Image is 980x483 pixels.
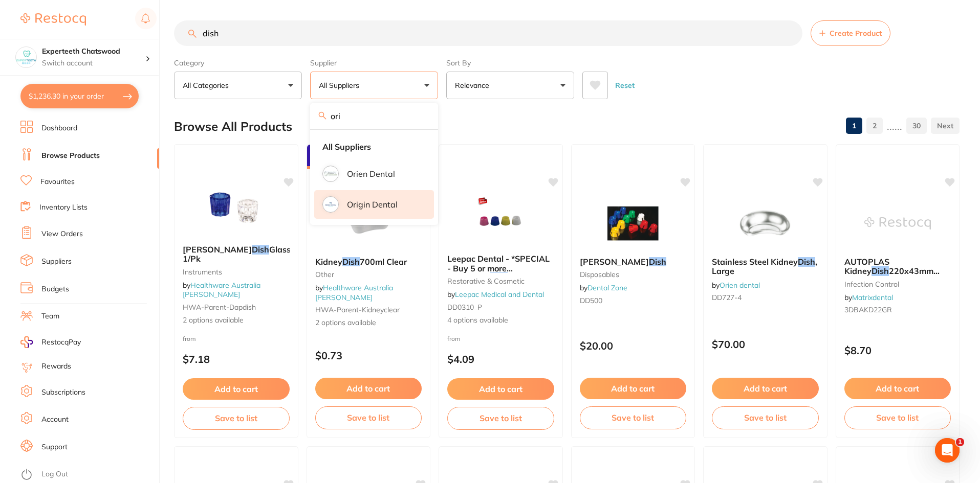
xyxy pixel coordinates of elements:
span: 2 options available [315,318,422,328]
button: Save to list [315,406,422,429]
a: Team [41,311,59,321]
b: Dappen Dish [580,257,687,266]
iframe: Intercom live chat [935,438,960,463]
img: Dappen Dish [600,198,666,249]
a: 2 [866,116,883,136]
span: Stainless Steel Kidney [712,257,798,267]
span: , Large [712,257,817,276]
a: Rewards [41,361,71,372]
span: from [447,335,461,342]
button: Add to cart [183,378,290,400]
p: Orien dental [347,169,395,178]
p: $70.00 [712,338,819,350]
em: Dish [252,244,269,255]
a: Leepac Medical and Dental [455,290,544,299]
p: $8.70 [844,344,951,356]
span: Glass 1/Pk [183,244,291,264]
a: Dashboard [41,123,77,133]
p: $20.00 [580,340,687,352]
b: Dappen Dish Glass 1/Pk [183,245,290,264]
a: Log Out [41,469,68,479]
span: Kidney [315,257,342,267]
button: Save to list [844,406,951,429]
label: Supplier [310,58,438,67]
span: HWA-Parent-Dapdish [183,303,256,312]
span: 2 options available [183,315,290,326]
button: Save to list [580,406,687,429]
button: Reset [612,72,638,99]
span: Create Product [830,29,882,37]
a: Healthware Australia [PERSON_NAME] [315,283,393,302]
span: DD500 [580,296,602,305]
b: AUTOPLAS Kidney Dish 220x43mm GREEN Plastic Autoclavable [844,257,951,276]
p: Relevance [455,80,493,90]
img: RestocqPay [20,336,33,348]
a: Budgets [41,284,69,294]
span: 3DBAKD22GR [844,305,892,314]
img: Origin Dental [324,198,337,211]
button: $1,236.30 in your order [20,84,139,108]
span: [PERSON_NAME] [183,244,252,255]
b: Leepac Dental - *SPECIAL - Buy 5 or more $3.90/box* Disposable Plastic Dappen Dish - High Quality... [447,254,554,273]
span: [PERSON_NAME] [580,257,649,267]
img: Dappen Dish Glass 1/Pk [203,186,269,237]
a: Dental Zone [587,283,627,292]
a: Inventory Lists [39,202,88,213]
h4: Experteeth Chatswood [42,47,145,57]
label: Sort By [446,58,574,67]
button: Add to cart [447,378,554,400]
span: from [183,335,196,342]
img: Experteeth Chatswood [16,47,36,67]
p: $4.09 [447,353,554,365]
a: View Orders [41,229,83,239]
span: by [712,281,760,290]
h2: Browse All Products [174,120,292,134]
span: 4 options available [447,315,554,326]
a: Restocq Logo [20,8,86,31]
p: All Suppliers [319,80,363,90]
small: infection control [844,280,951,288]
p: Origin Dental [347,200,398,209]
a: Matrixdental [852,293,893,302]
span: 1 [956,438,964,446]
a: 1 [846,116,862,136]
span: DD0310_P [447,303,482,312]
button: All Categories [174,72,302,99]
a: Browse Products [41,151,100,161]
button: Create Product [811,20,890,46]
p: ...... [887,120,902,132]
li: Clear selection [314,136,434,157]
b: Stainless Steel Kidney Dish, Large [712,257,819,276]
p: $0.73 [315,350,422,361]
span: HWA-parent-kidneyclear [315,305,400,314]
span: RestocqPay [41,337,81,348]
span: Leepac Dental - *SPECIAL - Buy 5 or more $3.90/box* [447,254,550,283]
img: Stainless Steel Kidney Dish, Large [732,198,798,249]
button: Save to list [183,407,290,429]
small: Disposables [580,270,687,279]
img: Orien dental [324,167,337,180]
b: Kidney Dish 700ml Clear [315,257,422,266]
div: Bulk Discounts [307,145,430,169]
button: Save to list [447,407,554,429]
button: Add to cart [580,378,687,399]
label: Category [174,58,302,67]
em: Dish [649,257,666,267]
a: RestocqPay [20,336,81,348]
em: Disp [490,272,508,283]
span: 220x43mm GREEN Plastic Autoclavable [844,266,940,295]
small: Instruments [183,268,290,276]
input: Search Products [174,20,802,46]
button: Relevance [446,72,574,99]
span: by [315,283,393,302]
a: Support [41,442,68,452]
span: by [844,293,893,302]
span: DD727-4 [712,293,742,302]
em: Dish [342,257,360,267]
input: Search supplier [310,103,438,129]
a: Suppliers [41,257,72,267]
small: restorative & cosmetic [447,277,554,285]
span: 700ml Clear [360,257,407,267]
span: AUTOPLAS Kidney [844,257,889,276]
span: by [183,281,260,299]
